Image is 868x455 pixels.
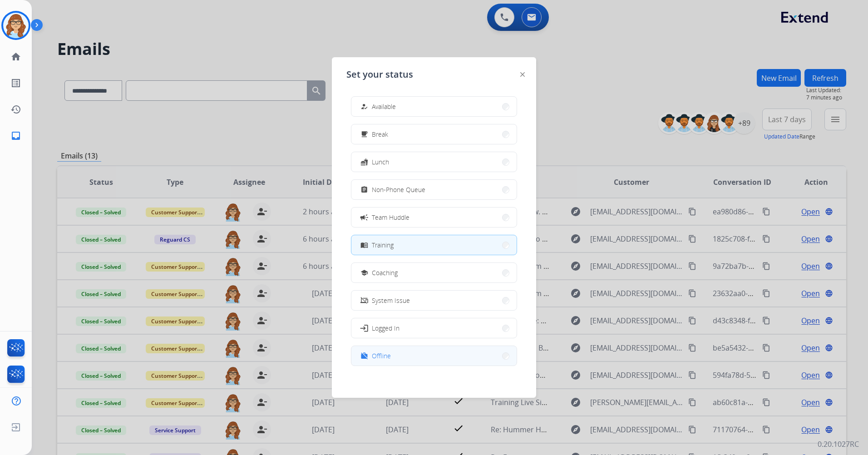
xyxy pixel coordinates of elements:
mat-icon: assignment [360,186,368,193]
span: Non-Phone Queue [372,185,425,194]
mat-icon: history [10,104,21,115]
mat-icon: inbox [10,130,21,141]
mat-icon: work_off [360,352,368,360]
mat-icon: login [360,323,369,332]
span: Training [372,240,394,250]
img: close-button [520,72,525,77]
mat-icon: phonelink_off [360,297,368,304]
span: Logged In [372,323,399,333]
img: avatar [3,13,29,38]
mat-icon: list_alt [10,78,21,89]
span: Set your status [346,68,413,81]
button: Logged In [351,318,517,338]
mat-icon: school [360,269,368,277]
span: Available [372,102,396,111]
span: Lunch [372,157,389,167]
span: Coaching [372,268,398,277]
button: Offline [351,346,517,366]
mat-icon: campaign [360,213,369,222]
span: System Issue [372,296,410,305]
button: Break [351,124,517,144]
button: Available [351,97,517,116]
button: Lunch [351,152,517,172]
button: Coaching [351,263,517,282]
mat-icon: how_to_reg [360,103,368,110]
button: System Issue [351,291,517,310]
button: Non-Phone Queue [351,180,517,199]
mat-icon: home [10,51,21,62]
button: Training [351,235,517,255]
button: Team Huddle [351,208,517,227]
mat-icon: menu_book [360,241,368,249]
mat-icon: free_breakfast [360,130,368,138]
p: 0.20.1027RC [818,439,859,450]
span: Offline [372,351,391,361]
span: Team Huddle [372,213,409,222]
span: Break [372,129,388,139]
mat-icon: fastfood [360,158,368,166]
